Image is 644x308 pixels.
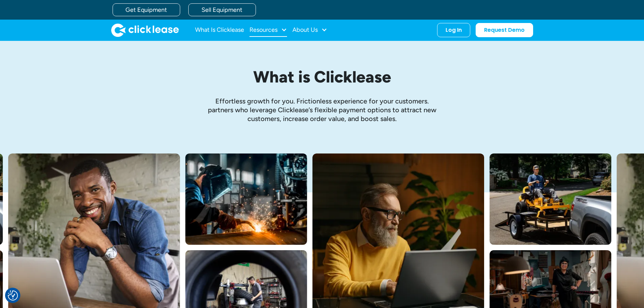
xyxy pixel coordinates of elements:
[185,153,307,245] img: A welder in a large mask working on a large pipe
[188,3,256,16] a: Sell Equipment
[113,3,180,16] a: Get Equipment
[476,23,533,37] a: Request Demo
[204,97,440,123] p: Effortless growth ﻿for you. Frictionless experience for your customers. partners who leverage Cli...
[446,27,462,33] div: Log In
[292,23,327,37] div: About Us
[111,23,179,37] a: home
[8,290,18,301] button: Consent Preferences
[195,23,244,37] a: What Is Clicklease
[249,23,287,37] div: Resources
[490,153,611,245] img: Man with hat and blue shirt driving a yellow lawn mower onto a trailer
[8,290,18,301] img: Revisit consent button
[111,23,179,37] img: Clicklease logo
[163,68,481,86] h1: What is Clicklease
